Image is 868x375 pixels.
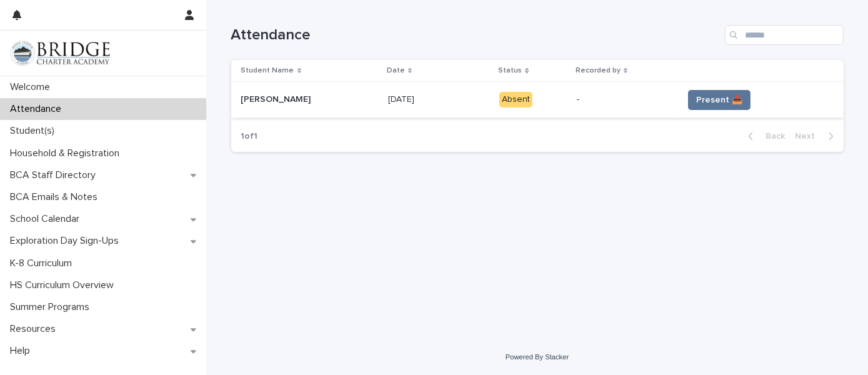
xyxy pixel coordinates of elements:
[796,132,823,141] span: Next
[506,353,569,361] a: Powered By Stacker
[5,81,60,93] p: Welcome
[5,301,99,313] p: Summer Programs
[577,94,673,105] p: -
[696,94,742,106] span: Present 📥
[499,92,532,107] div: Absent
[498,64,522,77] p: Status
[5,191,107,203] p: BCA Emails & Notes
[10,41,110,66] img: V1C1m3IdTEidaUdm9Hs0
[5,235,129,247] p: Exploration Day Sign-Ups
[5,213,89,225] p: School Calendar
[738,131,791,142] button: Back
[5,169,106,181] p: BCA Staff Directory
[688,90,751,110] button: Present 📥
[759,132,786,141] span: Back
[5,125,64,137] p: Student(s)
[241,92,314,105] p: [PERSON_NAME]
[387,64,405,77] p: Date
[725,25,844,45] input: Search
[231,82,844,118] tr: [PERSON_NAME][PERSON_NAME] [DATE][DATE] Absent-Present 📥
[576,64,621,77] p: Recorded by
[5,323,66,335] p: Resources
[5,147,129,159] p: Household & Registration
[231,121,268,152] p: 1 of 1
[241,64,294,77] p: Student Name
[5,279,124,291] p: HS Curriculum Overview
[5,103,71,115] p: Attendance
[231,26,720,44] h1: Attendance
[5,345,40,357] p: Help
[388,92,417,105] p: [DATE]
[5,257,82,269] p: K-8 Curriculum
[791,131,844,142] button: Next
